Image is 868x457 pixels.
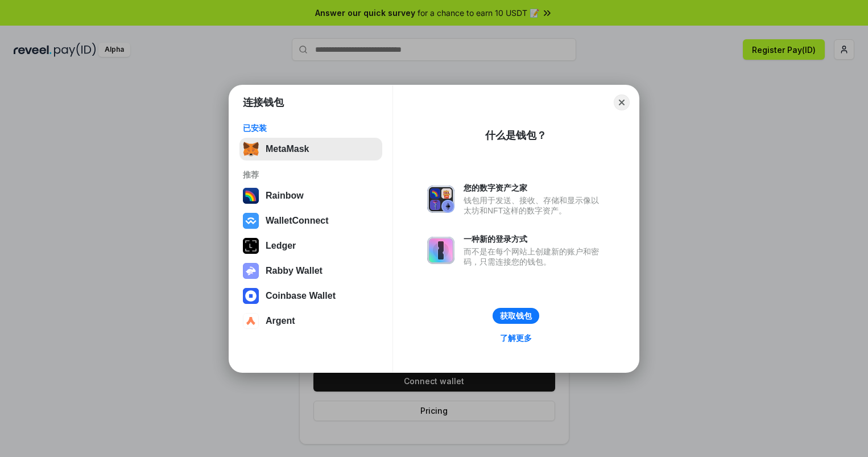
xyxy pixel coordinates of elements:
img: svg+xml,%3Csvg%20xmlns%3D%22http%3A%2F%2Fwww.w3.org%2F2000%2Fsvg%22%20fill%3D%22none%22%20viewBox... [427,237,454,264]
div: 什么是钱包？ [485,129,547,142]
div: 获取钱包 [500,311,532,321]
img: svg+xml,%3Csvg%20width%3D%2228%22%20height%3D%2228%22%20viewBox%3D%220%200%2028%2028%22%20fill%3D... [243,213,259,229]
div: Rainbow [266,191,304,201]
button: 获取钱包 [493,308,539,324]
div: Coinbase Wallet [266,291,336,301]
div: Ledger [266,241,296,251]
a: 了解更多 [493,331,539,345]
img: svg+xml,%3Csvg%20xmlns%3D%22http%3A%2F%2Fwww.w3.org%2F2000%2Fsvg%22%20width%3D%2228%22%20height%3... [243,238,259,254]
div: WalletConnect [266,216,329,226]
div: 一种新的登录方式 [464,234,605,244]
img: svg+xml,%3Csvg%20xmlns%3D%22http%3A%2F%2Fwww.w3.org%2F2000%2Fsvg%22%20fill%3D%22none%22%20viewBox... [427,186,454,213]
img: svg+xml,%3Csvg%20width%3D%2228%22%20height%3D%2228%22%20viewBox%3D%220%200%2028%2028%22%20fill%3D... [243,313,259,329]
div: MetaMask [266,144,309,154]
div: 您的数字资产之家 [464,183,605,193]
button: Close [614,94,630,110]
div: 已安装 [243,123,379,133]
img: svg+xml,%3Csvg%20fill%3D%22none%22%20height%3D%2233%22%20viewBox%3D%220%200%2035%2033%22%20width%... [243,141,259,157]
div: Rabby Wallet [266,266,323,276]
button: Rabby Wallet [239,260,382,282]
div: Argent [266,316,295,326]
div: 推荐 [243,170,379,180]
button: Rainbow [239,184,382,207]
button: Argent [239,310,382,332]
button: Ledger [239,234,382,257]
img: svg+xml,%3Csvg%20width%3D%22120%22%20height%3D%22120%22%20viewBox%3D%220%200%20120%20120%22%20fil... [243,188,259,204]
button: MetaMask [239,138,382,160]
button: Coinbase Wallet [239,285,382,307]
h1: 连接钱包 [243,96,284,109]
button: WalletConnect [239,209,382,232]
img: svg+xml,%3Csvg%20width%3D%2228%22%20height%3D%2228%22%20viewBox%3D%220%200%2028%2028%22%20fill%3D... [243,288,259,304]
div: 钱包用于发送、接收、存储和显示像以太坊和NFT这样的数字资产。 [464,195,605,216]
div: 了解更多 [500,333,532,343]
div: 而不是在每个网站上创建新的账户和密码，只需连接您的钱包。 [464,246,605,267]
img: svg+xml,%3Csvg%20xmlns%3D%22http%3A%2F%2Fwww.w3.org%2F2000%2Fsvg%22%20fill%3D%22none%22%20viewBox... [243,263,259,279]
